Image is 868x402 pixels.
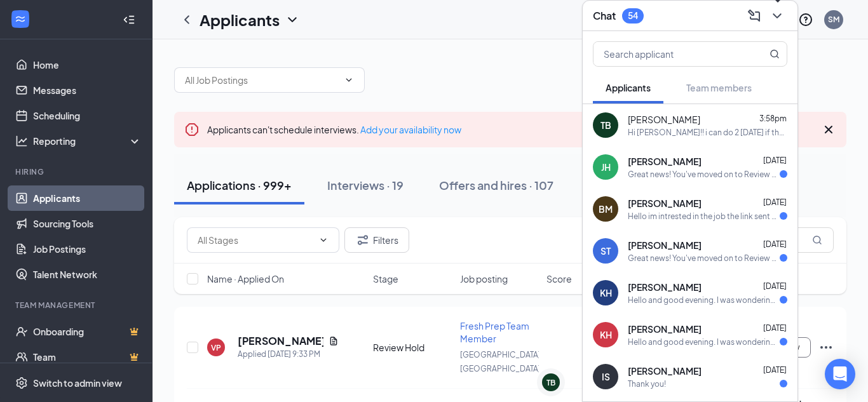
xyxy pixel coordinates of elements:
[33,135,142,147] div: Reporting
[33,319,142,344] a: OnboardingCrown
[686,82,752,93] span: Team members
[763,156,787,165] span: [DATE]
[770,49,780,59] svg: MagnifyingGlass
[460,350,543,373] span: [GEOGRAPHIC_DATA], [GEOGRAPHIC_DATA]
[15,377,28,389] svg: Settings
[123,13,135,26] svg: Collapse
[15,135,28,147] svg: Analysis
[33,262,142,287] a: Talent Network
[33,211,142,236] a: Sourcing Tools
[439,177,553,193] div: Offers and hires · 107
[763,198,787,207] span: [DATE]
[763,323,787,333] span: [DATE]
[373,341,452,354] div: Review Hold
[628,113,700,126] span: [PERSON_NAME]
[825,359,855,389] div: Open Intercom Messenger
[828,14,839,25] div: SM
[14,13,27,25] svg: WorkstreamLogo
[33,344,142,370] a: TeamCrown
[600,245,611,257] div: ST
[15,166,139,177] div: Hiring
[763,239,787,249] span: [DATE]
[600,286,612,299] div: KH
[207,124,461,135] span: Applicants can't schedule interviews.
[599,203,613,215] div: BM
[770,8,785,23] svg: ChevronDown
[15,300,139,311] div: Team Management
[600,328,612,341] div: KH
[628,365,702,377] span: [PERSON_NAME]
[593,42,744,66] input: Search applicant
[628,239,702,251] span: [PERSON_NAME]
[763,281,787,291] span: [DATE]
[600,119,611,131] div: TB
[187,177,292,193] div: Applications · 999+
[628,10,638,21] div: 54
[628,295,780,305] div: Hello and good evening. I was wondering if you have had a chance to review my application and see...
[344,227,409,253] button: Filter Filters
[812,235,822,245] svg: MagnifyingGlass
[318,235,329,245] svg: ChevronDown
[821,122,836,137] svg: Cross
[460,272,508,285] span: Job posting
[628,211,780,222] div: Hello im intrested in the job the link sent expired im sorry I was in churchnwhen I recieved it p...
[798,12,813,27] svg: QuestionInfo
[238,348,339,361] div: Applied [DATE] 9:33 PM
[460,320,529,344] span: Fresh Prep Team Member
[628,323,702,335] span: [PERSON_NAME]
[355,232,370,248] svg: Filter
[327,177,403,193] div: Interviews · 19
[33,52,142,77] a: Home
[33,236,142,262] a: Job Postings
[628,169,780,180] div: Great news! You've moved on to Review Hold, the next stage of the application. We'll reach out sh...
[185,73,339,87] input: All Job Postings
[747,8,762,23] svg: ComposeMessage
[759,114,787,123] span: 3:58pm
[33,77,142,103] a: Messages
[179,12,194,27] svg: ChevronLeft
[33,185,142,211] a: Applicants
[238,334,323,348] h5: [PERSON_NAME]
[207,272,284,285] span: Name · Applied On
[628,253,780,264] div: Great news! You've moved on to Review Hold, the next stage of the application. We'll reach out sh...
[628,155,702,168] span: [PERSON_NAME]
[184,122,200,137] svg: Error
[33,103,142,128] a: Scheduling
[373,272,398,285] span: Stage
[546,377,555,388] div: TB
[33,377,122,389] div: Switch to admin view
[628,281,702,293] span: [PERSON_NAME]
[344,75,354,85] svg: ChevronDown
[628,379,666,389] div: Thank you!
[818,340,834,355] svg: Ellipses
[628,127,787,138] div: Hi [PERSON_NAME]!! i can do 2 [DATE] if that's fine
[329,336,339,346] svg: Document
[601,161,611,173] div: JH
[593,9,616,23] h3: Chat
[602,370,610,383] div: IS
[360,124,461,135] a: Add your availability now
[763,365,787,375] span: [DATE]
[767,6,787,26] button: ChevronDown
[200,9,280,30] h1: Applicants
[744,6,764,26] button: ComposeMessage
[211,342,221,353] div: VP
[285,12,300,27] svg: ChevronDown
[546,272,572,285] span: Score
[606,82,651,93] span: Applicants
[198,233,313,247] input: All Stages
[628,337,780,347] div: Hello and good evening. I was wondering if you have had a chance to review my application yet?
[628,197,702,210] span: [PERSON_NAME]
